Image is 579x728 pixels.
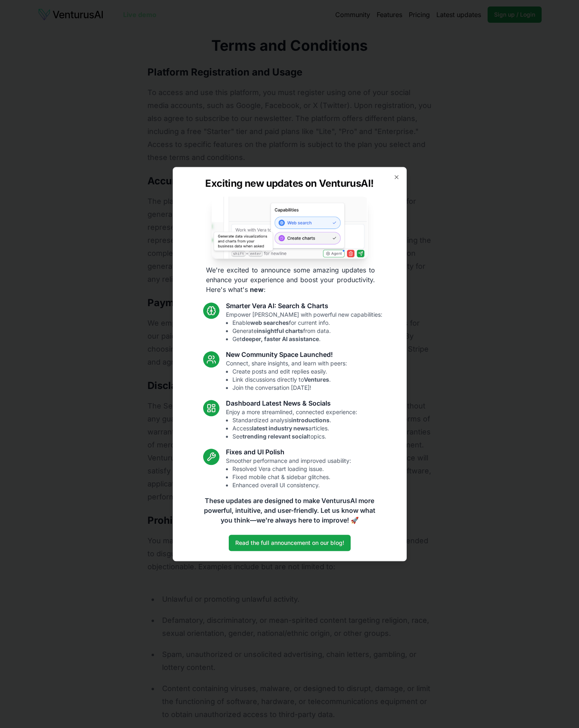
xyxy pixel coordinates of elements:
strong: web searches [250,319,289,326]
li: Link discussions directly to . [232,376,347,384]
p: Smoother performance and improved usability: [226,457,351,489]
li: Standardized analysis . [232,416,357,424]
p: These updates are designed to make VenturusAI more powerful, intuitive, and user-friendly. Let us... [199,496,381,525]
strong: insightful charts [257,327,303,334]
h3: Smarter Vera AI: Search & Charts [226,301,382,311]
strong: introductions [291,417,330,423]
h2: Exciting new updates on VenturusAI! [205,177,373,190]
li: Enhanced overall UI consistency. [232,481,351,489]
img: Vera AI [212,197,368,259]
li: Generate from data. [232,327,382,335]
li: Fixed mobile chat & sidebar glitches. [232,473,351,481]
li: Create posts and edit replies easily. [232,367,347,376]
li: See topics. [232,432,357,441]
strong: deeper, faster AI assistance [242,335,319,342]
strong: new [250,285,264,294]
li: Enable for current info. [232,319,382,327]
h3: New Community Space Launched! [226,350,347,359]
p: Empower [PERSON_NAME] with powerful new capabilities: [226,311,382,343]
h3: Dashboard Latest News & Socials [226,398,357,408]
li: Access articles. [232,424,357,432]
strong: trending relevant social [243,433,308,440]
li: Get . [232,335,382,343]
p: Connect, share insights, and learn with peers: [226,359,347,392]
a: Read the full announcement on our blog! [229,535,351,551]
strong: Ventures [304,376,329,383]
h3: Fixes and UI Polish [226,447,351,457]
strong: latest industry news [252,425,308,432]
p: Enjoy a more streamlined, connected experience: [226,408,357,441]
li: Join the conversation [DATE]! [232,384,347,392]
p: We're excited to announce some amazing updates to enhance your experience and boost your producti... [200,265,382,294]
li: Resolved Vera chart loading issue. [232,465,351,473]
